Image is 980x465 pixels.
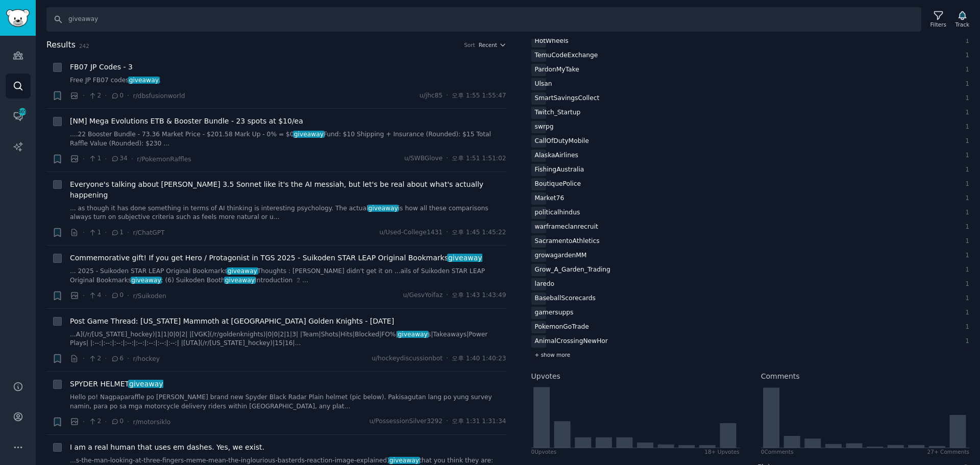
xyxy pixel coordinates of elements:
div: 1 [961,80,970,89]
span: giveaway [128,77,160,84]
span: · [127,353,129,364]
div: Twitch_Startup [531,107,584,119]
a: Commemorative gift! If you get Hero / Protagonist in TGS 2025 - Suikoden STAR LEAP Original Bookm... [70,253,482,263]
a: ...A](/r/[US_STATE]_hockey)|1|1|0|0|2| |[VGK](/r/goldenknights)|0|0|2|1|3| |Team|Shots|Hits|Block... [70,330,506,348]
span: · [446,91,448,101]
span: u/SWBGlove [404,154,443,163]
div: 1 [961,294,970,303]
span: · [446,354,448,363]
span: · [127,290,129,301]
img: GummySearch logo [6,9,30,27]
div: 1 [961,137,970,146]
h2: Upvotes [531,371,560,382]
div: swrpg [531,121,557,134]
span: · [83,227,85,238]
span: 0 [111,291,124,300]
span: 6 [111,354,124,363]
span: · [127,227,129,238]
span: · [127,417,129,427]
span: giveaway [128,380,164,388]
div: 1 [961,337,970,346]
div: 1 [961,280,970,289]
span: · [105,90,107,101]
span: · [446,417,448,426]
div: warframeclanrecruit [531,221,602,234]
a: SPYDER HELMETgiveaway [70,379,163,389]
span: 0 [111,91,124,101]
span: 4 [88,291,101,300]
span: giveaway [224,277,256,284]
span: r/ChatGPT [133,229,164,236]
div: 1 [961,180,970,189]
a: Hello po! Nagpaparaffle po [PERSON_NAME] brand new Spyder Black Radar Plain helmet (pic below). P... [70,393,506,411]
div: 1 [961,237,970,246]
div: HotWheels [531,35,572,48]
span: · [83,353,85,364]
span: · [105,154,107,164]
span: + show more [535,351,571,358]
a: ... as though it has done something in terms of AI thinking is interesting psychology. The actual... [70,204,506,222]
div: Sort [464,41,475,48]
span: SPYDER HELMET [70,379,163,389]
span: 2 [88,417,101,426]
span: · [131,154,133,164]
div: 27+ Comments [927,448,969,455]
a: I am a real human that uses em dashes. Yes, we exist. [70,442,264,453]
span: 1 [88,228,101,237]
div: 1 [961,323,970,332]
span: 오후 1:55 1:55:47 [452,91,506,101]
span: giveaway [367,205,399,212]
a: [NM] Mega Evolutions ETB & Booster Bundle - 23 spots at $10/ea [70,116,303,127]
span: · [446,291,448,300]
div: 1 [961,265,970,275]
a: Post Game Thread: [US_STATE] Mammoth at [GEOGRAPHIC_DATA] Golden Knights - [DATE] [70,316,394,327]
span: 오후 1:43 1:43:49 [452,291,506,300]
div: Grow_A_Garden_Trading [531,264,614,277]
span: r/dbsfusionworld [133,92,185,100]
a: ... 2025 - Suikoden STAR LEAP Original BookmarksgiveawayThoughts : [PERSON_NAME] didn't get it on... [70,267,506,285]
span: u/jhc85 [420,91,443,101]
span: 34 [111,154,128,163]
span: 오후 1:31 1:31:34 [452,417,506,426]
span: 465 [18,108,27,115]
div: 1 [961,51,970,60]
span: u/GesvYoifaz [403,291,443,300]
span: · [127,90,129,101]
span: giveaway [227,267,258,275]
a: ....22 Booster Bundle - 73.36 Market Price - $201.58 Mark Up - 0% = $0giveawayFund: $10 Shipping ... [70,130,506,148]
div: gamersupps [531,307,577,320]
span: u/Used-College1431 [379,228,443,237]
span: 242 [79,43,89,49]
div: 0 Comment s [761,448,794,455]
span: 2 [88,354,101,363]
input: Search Keyword [46,7,921,32]
span: 1 [111,228,124,237]
span: giveaway [131,277,162,284]
span: · [446,154,448,163]
div: Filters [930,21,946,28]
button: Track [952,9,973,30]
div: BoutiquePolice [531,178,584,191]
span: Results [46,39,76,52]
div: 1 [961,123,970,132]
span: 오후 1:51 1:51:02 [452,154,506,163]
div: 1 [961,308,970,317]
span: · [83,154,85,164]
span: 오후 1:40 1:40:23 [452,354,506,363]
span: · [105,417,107,427]
div: growagardenMM [531,250,591,262]
div: politicalhindus [531,207,584,219]
span: u/hockeydiscussionbot [372,354,443,363]
span: r/hockey [133,355,160,362]
span: giveaway [447,254,483,262]
span: giveaway [293,131,325,138]
div: 1 [961,165,970,175]
div: SmartSavingsCollect [531,92,603,105]
div: AlaskaAirlines [531,150,582,162]
span: · [105,353,107,364]
span: giveaway [397,331,429,338]
a: FB07 JP Codes - 3 [70,62,133,72]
